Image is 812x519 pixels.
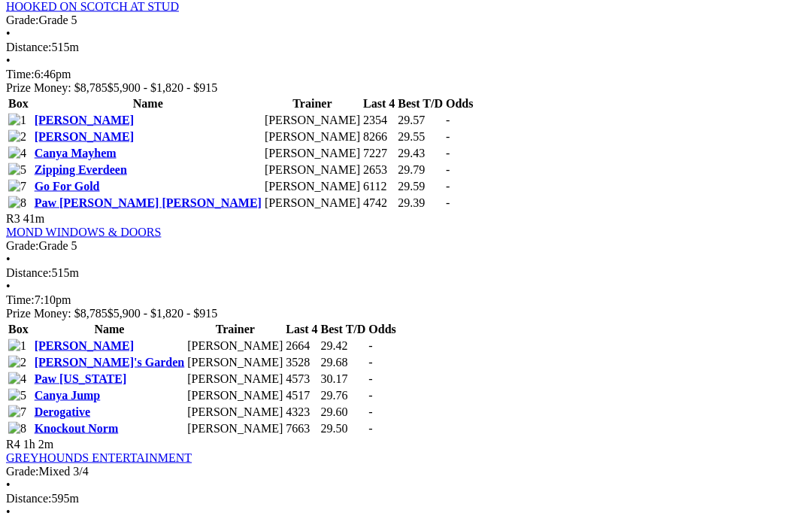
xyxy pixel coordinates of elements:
a: GREYHOUNDS ENTERTAINMENT [6,451,192,464]
a: Knockout Norm [35,422,119,435]
span: • [6,253,11,266]
td: [PERSON_NAME] [186,421,283,436]
span: Distance: [6,266,51,279]
th: Trainer [186,322,283,337]
a: [PERSON_NAME] [35,114,134,126]
div: Grade 5 [6,14,806,27]
span: - [368,389,372,402]
div: Prize Money: $8,785 [6,81,806,95]
span: • [6,27,11,40]
td: 29.68 [320,355,367,370]
td: 3528 [285,355,318,370]
span: - [446,147,450,159]
span: Grade: [6,14,39,26]
span: $5,900 - $1,820 - $915 [108,307,218,320]
span: • [6,280,11,293]
img: 4 [8,147,26,160]
img: 7 [8,180,26,193]
td: [PERSON_NAME] [264,129,361,144]
td: 2664 [285,338,318,354]
span: - [368,372,372,385]
span: Grade: [6,239,39,252]
td: 7663 [285,421,318,436]
a: Canya Mayhem [35,147,117,159]
td: 29.57 [397,113,444,128]
td: [PERSON_NAME] [264,196,361,211]
span: - [446,163,450,176]
td: 4742 [362,196,395,211]
span: - [446,114,450,126]
a: Zipping Everdeen [35,163,127,176]
td: [PERSON_NAME] [186,388,283,403]
span: - [446,180,450,193]
span: • [6,505,11,518]
span: Distance: [6,492,51,505]
a: MOND WINDOWS & DOORS [6,226,161,238]
a: Paw [PERSON_NAME] [PERSON_NAME] [35,196,262,209]
td: 29.42 [320,338,367,354]
img: 1 [8,114,26,127]
th: Odds [445,96,474,111]
div: 515m [6,266,806,280]
span: Distance: [6,41,51,53]
span: 41m [23,212,44,225]
td: [PERSON_NAME] [264,113,361,128]
td: [PERSON_NAME] [186,372,283,387]
td: [PERSON_NAME] [186,355,283,370]
td: [PERSON_NAME] [264,179,361,194]
a: [PERSON_NAME]'s Garden [35,356,185,369]
a: [PERSON_NAME] [35,339,134,352]
span: - [368,405,372,418]
span: Box [8,97,29,110]
td: 4573 [285,372,318,387]
td: 29.79 [397,162,444,178]
th: Last 4 [285,322,318,337]
td: 2653 [362,162,395,178]
div: Grade 5 [6,239,806,253]
span: - [368,356,372,369]
a: [PERSON_NAME] [35,130,134,143]
div: Prize Money: $8,785 [6,307,806,320]
a: Canya Jump [35,389,101,402]
td: [PERSON_NAME] [264,146,361,161]
div: 515m [6,41,806,54]
th: Best T/D [397,96,444,111]
span: - [368,339,372,352]
img: 4 [8,372,26,386]
img: 2 [8,130,26,144]
td: 2354 [362,113,395,128]
span: - [446,130,450,143]
div: 595m [6,492,806,505]
a: Go For Gold [35,180,100,193]
th: Name [34,96,262,111]
td: 4517 [285,388,318,403]
span: Time: [6,68,35,80]
td: 30.17 [320,372,367,387]
span: - [368,422,372,435]
td: 6112 [362,179,395,194]
th: Trainer [264,96,361,111]
th: Best T/D [320,322,367,337]
img: 8 [8,422,26,436]
td: [PERSON_NAME] [186,405,283,420]
td: 29.55 [397,129,444,144]
th: Name [34,322,186,337]
span: 1h 2m [23,438,53,451]
a: Derogative [35,405,90,418]
td: 7227 [362,146,395,161]
td: [PERSON_NAME] [186,338,283,354]
div: 7:10pm [6,293,806,307]
td: 29.39 [397,196,444,211]
div: Mixed 3/4 [6,465,806,478]
span: R4 [6,438,20,451]
span: Box [8,323,29,335]
span: • [6,478,11,491]
td: 4323 [285,405,318,420]
td: 29.59 [397,179,444,194]
img: 7 [8,405,26,419]
td: 29.76 [320,388,367,403]
td: 8266 [362,129,395,144]
th: Last 4 [362,96,395,111]
img: 8 [8,196,26,210]
a: Paw [US_STATE] [35,372,127,385]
